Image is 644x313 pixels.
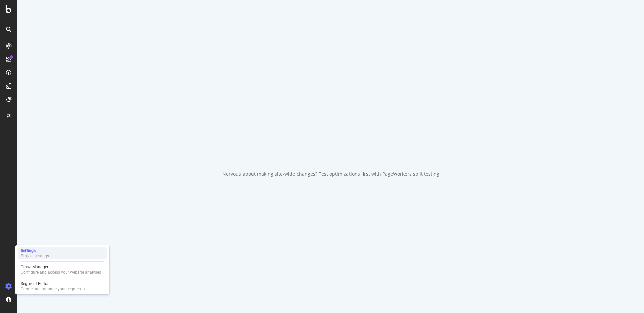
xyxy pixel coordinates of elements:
div: Nervous about making site-wide changes? Test optimizations first with PageWorkers split testing [222,171,439,177]
a: Segment EditorCreate and manage your segments [18,280,107,292]
div: Configure and access your website analyses [21,270,101,275]
div: animation [307,136,355,160]
div: Segment Editor [21,281,85,286]
div: Settings [21,248,49,253]
a: SettingsProject settings [18,247,107,259]
div: Create and manage your segments [21,286,85,292]
div: Crawl Manager [21,264,101,270]
a: Crawl ManagerConfigure and access your website analyses [18,264,107,276]
div: Project settings [21,253,49,259]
